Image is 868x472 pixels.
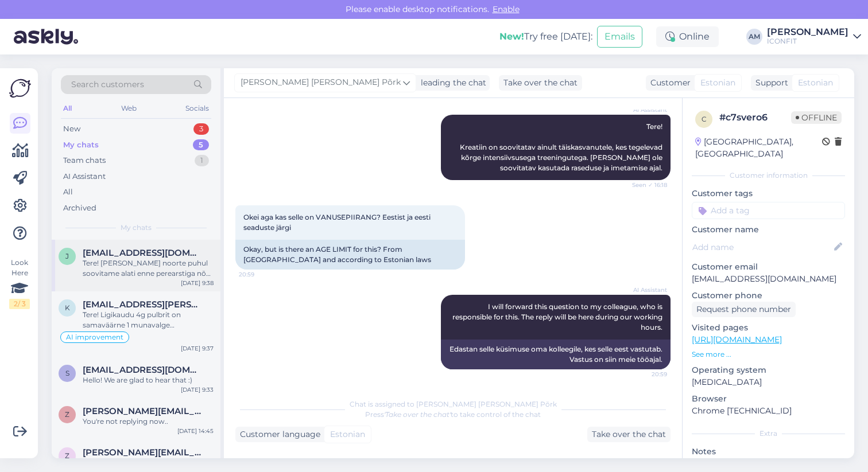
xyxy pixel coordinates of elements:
span: AI Assistant [624,106,667,114]
p: Visited pages [692,322,845,334]
div: 5 [193,139,209,151]
button: Emails [597,26,642,48]
div: Edastan selle küsimuse oma kolleegile, kes selle eest vastutab. Vastus on siin meie tööajal. [441,340,671,369]
div: 3 [193,123,209,135]
div: You're not replying now.. [83,416,214,427]
div: # c7svero6 [719,111,791,124]
span: Okei aga kas selle on VANUSEPIIRANG? Eestist ja eesti seaduste järgi [243,213,432,232]
span: Estonian [330,428,365,440]
div: [GEOGRAPHIC_DATA], [GEOGRAPHIC_DATA] [695,136,822,160]
span: 20:59 [239,270,282,279]
div: New [63,123,80,135]
div: ICONFIT [767,37,848,46]
span: S [65,369,69,377]
div: Customer language [235,428,320,440]
span: Seen ✓ 16:18 [624,181,667,189]
span: AI Assistant [624,286,667,294]
a: [PERSON_NAME]ICONFIT [767,28,861,46]
span: Santa.sloka@gmail.com [83,365,202,375]
div: leading the chat [416,77,486,89]
i: 'Take over the chat' [384,410,451,419]
div: Online [656,26,719,47]
span: kersti.johanson@assor.ee [83,299,202,310]
div: Tere! [PERSON_NAME] noorte puhul soovitame alati enne perearstiga nõu pidada. [83,258,214,279]
div: [DATE] 9:37 [181,344,214,353]
span: Estonian [700,77,735,89]
div: Request phone number [692,302,796,317]
div: [DATE] 9:33 [181,385,214,394]
span: Tere! Kreatiin on soovitatav ainult täiskasvanutele, kes tegelevad kõrge intensiivsusega treening... [460,122,664,172]
div: Okay, but is there an AGE LIMIT for this? From [GEOGRAPHIC_DATA] and according to Estonian laws [235,240,465,270]
p: Operating system [692,364,845,376]
p: Customer tags [692,188,845,200]
p: Notes [692,446,845,458]
div: Look Here [9,258,30,309]
div: Customer information [692,170,845,181]
p: [MEDICAL_DATA] [692,376,845,388]
span: z [65,410,69,419]
span: Chat is assigned to [PERSON_NAME] [PERSON_NAME] Põrk [350,400,557,408]
span: c [702,115,707,123]
span: Press to take control of the chat [365,410,541,419]
div: AI Assistant [63,171,106,182]
p: [EMAIL_ADDRESS][DOMAIN_NAME] [692,273,845,285]
img: Askly Logo [9,77,31,99]
a: [URL][DOMAIN_NAME] [692,334,782,345]
span: [PERSON_NAME] [PERSON_NAME] Põrk [241,76,401,89]
div: AM [746,29,762,45]
div: Web [119,101,139,116]
div: Take over the chat [587,427,671,442]
div: 1 [195,155,209,166]
span: jussroomets@gmail.com [83,248,202,258]
div: Customer [646,77,691,89]
div: Extra [692,428,845,439]
p: Customer name [692,224,845,236]
div: Tere! Ligikaudu 4g pulbrit on samaväärne 1 munavalge valgukogusega. [83,310,214,330]
p: See more ... [692,349,845,360]
div: Hello! We are glad to hear that :) [83,375,214,385]
span: zeeshan.ashraf88005@gmail.com [83,406,202,416]
span: Search customers [71,79,144,91]
div: [PERSON_NAME] [767,28,848,37]
span: Estonian [798,77,833,89]
div: All [61,101,74,116]
p: Customer phone [692,290,845,302]
span: Offline [791,111,842,124]
span: I will forward this question to my colleague, who is responsible for this. The reply will be here... [452,302,664,331]
span: Enable [489,4,523,14]
div: 2 / 3 [9,299,30,309]
div: [DATE] 14:45 [177,427,214,435]
span: k [65,303,70,312]
div: Take over the chat [499,75,582,91]
div: Archived [63,202,96,214]
span: 20:59 [624,370,667,379]
div: My chats [63,139,99,151]
p: Browser [692,393,845,405]
div: Socials [183,101,211,116]
span: AI improvement [66,334,123,341]
div: Team chats [63,155,106,166]
div: All [63,186,73,198]
span: z [65,451,69,460]
span: zeeshan.ashraf88005@gmail.com [83,447,202,458]
p: Customer email [692,261,845,273]
span: j [65,252,69,260]
div: ???? [83,458,214,468]
b: New! [499,31,524,42]
input: Add a tag [692,202,845,219]
div: Support [751,77,788,89]
div: [DATE] 9:38 [181,279,214,287]
input: Add name [692,241,832,253]
div: Try free [DATE]: [499,30,592,44]
p: Chrome [TECHNICAL_ID] [692,405,845,417]
span: My chats [121,223,152,233]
